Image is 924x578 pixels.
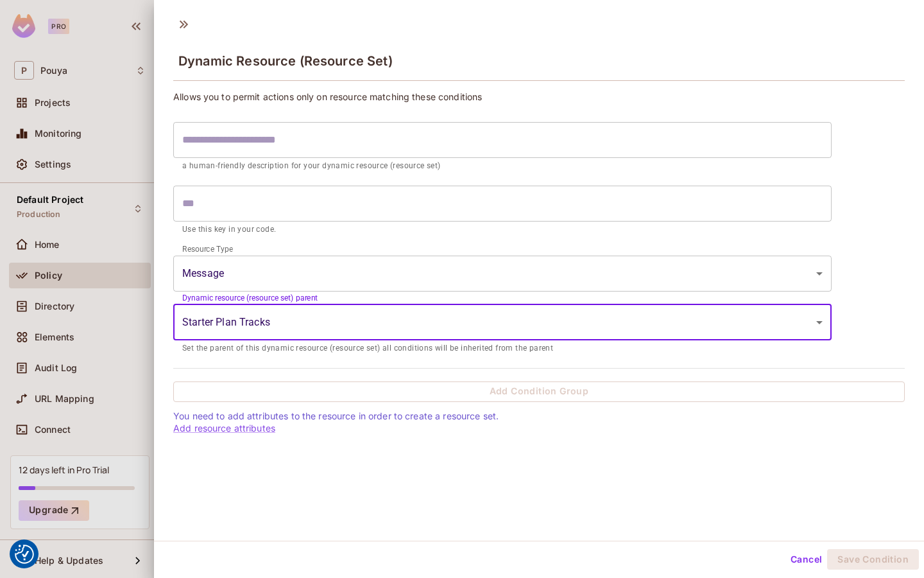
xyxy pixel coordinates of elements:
[182,160,823,173] p: a human-friendly description for your dynamic resource (resource set)
[182,292,318,303] label: Dynamic resource (resource set) parent
[173,423,275,433] a: Add resource attributes
[15,545,34,564] img: Revisit consent button
[182,243,233,254] label: Resource Type
[173,91,905,103] p: Allows you to permit actions only on resource matching these conditions
[173,410,905,434] p: You need to add attributes to the resource in order to create a resource set.
[173,304,832,340] div: Without label
[182,342,823,355] p: Set the parent of this dynamic resource (resource set) all conditions will be inherited from the ...
[182,223,823,236] p: Use this key in your code.
[15,545,34,564] button: Consent Preferences
[173,256,832,292] div: Without label
[178,53,393,69] span: Dynamic Resource (Resource Set)
[173,381,905,402] button: Add Condition Group
[785,549,827,570] button: Cancel
[827,549,919,570] button: Save Condition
